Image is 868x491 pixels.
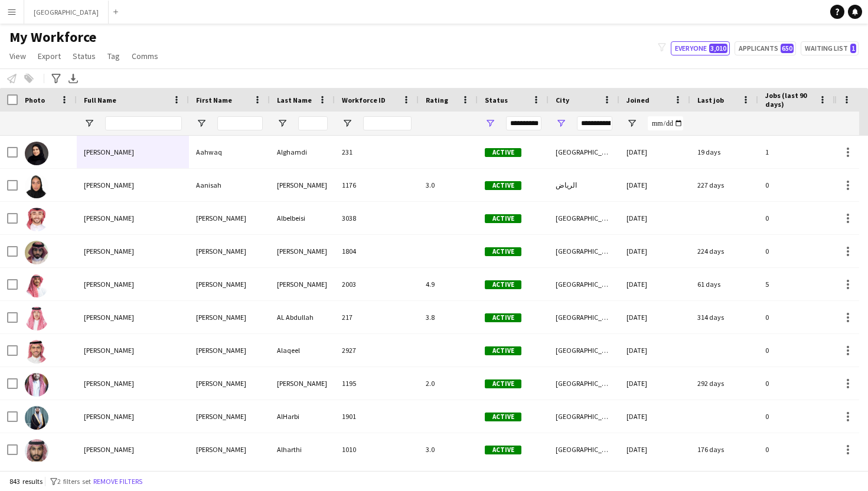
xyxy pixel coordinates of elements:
[5,48,31,64] a: View
[189,400,270,433] div: [PERSON_NAME]
[690,301,758,333] div: 314 days
[619,334,690,366] div: [DATE]
[24,1,109,24] button: [GEOGRAPHIC_DATA]
[485,148,521,157] span: Active
[84,346,134,355] span: [PERSON_NAME]
[549,334,619,366] div: [GEOGRAPHIC_DATA]
[127,48,163,64] a: Comms
[105,116,182,130] input: Full Name Filter Input
[335,367,419,400] div: 1195
[619,367,690,400] div: [DATE]
[342,118,353,129] button: Open Filter Menu
[25,406,48,430] img: Abdulaziz AlHarbi
[25,208,48,231] img: Abdualrahman Albelbeisi
[189,202,270,234] div: [PERSON_NAME]
[419,268,478,300] div: 4.9
[189,235,270,267] div: [PERSON_NAME]
[619,301,690,333] div: [DATE]
[25,175,48,198] img: Aanisah Schroeder
[25,241,48,264] img: Abdulaziz Abdulaziz
[270,334,335,366] div: Alaqeel
[335,136,419,168] div: 231
[549,235,619,267] div: [GEOGRAPHIC_DATA]
[549,400,619,433] div: [GEOGRAPHIC_DATA]
[335,169,419,201] div: 1176
[485,214,521,223] span: Active
[709,44,727,53] span: 3,010
[626,118,637,129] button: Open Filter Menu
[107,51,120,61] span: Tag
[619,400,690,433] div: [DATE]
[758,136,835,168] div: 1
[556,118,566,129] button: Open Filter Menu
[426,96,448,104] span: Rating
[25,340,48,364] img: Abdulaziz Alaqeel
[758,268,835,300] div: 5
[619,136,690,168] div: [DATE]
[485,413,521,421] span: Active
[619,235,690,267] div: [DATE]
[84,181,134,189] span: [PERSON_NAME]
[335,268,419,300] div: 2003
[270,235,335,267] div: [PERSON_NAME]
[49,71,63,86] app-action-btn: Advanced filters
[619,268,690,300] div: [DATE]
[419,433,478,466] div: 3.0
[84,96,116,104] span: Full Name
[68,48,100,64] a: Status
[91,475,145,488] button: Remove filters
[690,367,758,400] div: 292 days
[277,96,312,104] span: Last Name
[549,202,619,234] div: [GEOGRAPHIC_DATA]
[697,96,724,104] span: Last job
[9,51,26,61] span: View
[690,268,758,300] div: 61 days
[549,136,619,168] div: [GEOGRAPHIC_DATA]
[103,48,125,64] a: Tag
[217,116,263,130] input: First Name Filter Input
[549,301,619,333] div: [GEOGRAPHIC_DATA]
[690,235,758,267] div: 224 days
[419,367,478,400] div: 2.0
[485,118,495,129] button: Open Filter Menu
[189,169,270,201] div: Aanisah
[485,280,521,289] span: Active
[9,28,96,46] span: My Workforce
[758,367,835,400] div: 0
[758,235,835,267] div: 0
[690,433,758,466] div: 176 days
[485,247,521,256] span: Active
[38,51,61,61] span: Export
[84,412,134,421] span: [PERSON_NAME]
[619,202,690,234] div: [DATE]
[84,313,134,322] span: [PERSON_NAME]
[485,446,521,454] span: Active
[619,169,690,201] div: [DATE]
[549,268,619,300] div: [GEOGRAPHIC_DATA]
[690,136,758,168] div: 19 days
[270,202,335,234] div: Albelbeisi
[549,433,619,466] div: [GEOGRAPHIC_DATA]
[25,439,48,463] img: Abdulaziz Alharthi
[84,247,134,256] span: [PERSON_NAME]
[556,96,569,104] span: City
[270,136,335,168] div: Alghamdi
[485,346,521,355] span: Active
[270,268,335,300] div: [PERSON_NAME]
[84,118,94,129] button: Open Filter Menu
[25,96,45,104] span: Photo
[335,400,419,433] div: 1901
[57,477,91,486] span: 2 filters set
[758,433,835,466] div: 0
[335,235,419,267] div: 1804
[196,96,232,104] span: First Name
[298,116,328,130] input: Last Name Filter Input
[270,301,335,333] div: AL Abdullah
[25,307,48,330] img: Abdulaziz AL Abdullah
[758,202,835,234] div: 0
[419,169,478,201] div: 3.0
[66,71,80,86] app-action-btn: Export XLSX
[25,142,48,165] img: Aahwaq Alghamdi
[735,41,796,55] button: Applicants650
[189,301,270,333] div: [PERSON_NAME]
